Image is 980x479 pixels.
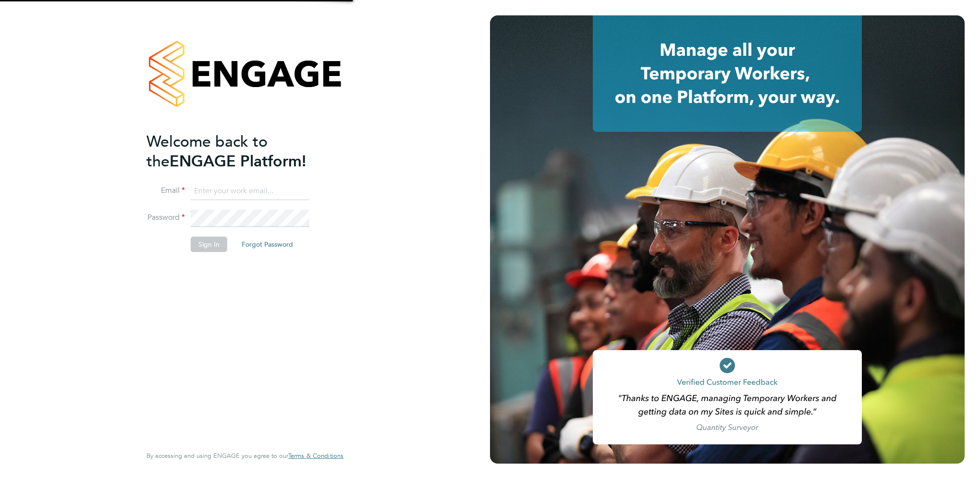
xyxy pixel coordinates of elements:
[288,452,343,460] a: Terms & Conditions
[191,183,309,200] input: Enter your work email...
[147,213,185,223] label: Password
[147,452,343,460] span: By accessing and using ENGAGE you agree to our
[147,186,185,196] label: Email
[147,132,268,171] span: Welcome back to the
[234,237,301,252] button: Forgot Password
[147,132,334,171] h2: ENGAGE Platform!
[288,452,343,460] span: Terms & Conditions
[191,237,227,252] button: Sign In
